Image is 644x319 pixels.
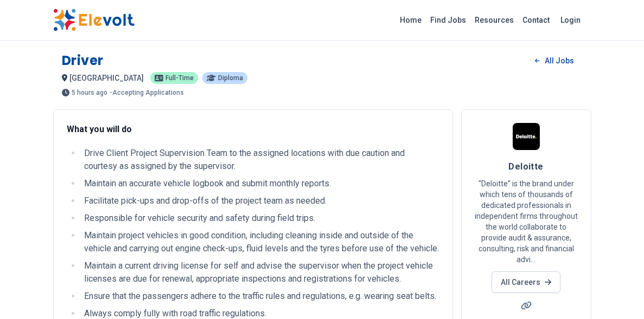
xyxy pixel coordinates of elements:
img: Elevolt [53,9,135,31]
span: Deloitte [508,161,544,172]
li: Drive Client Project Supervision Team to the assigned locations with due caution and courtesy as ... [81,147,439,173]
li: Responsible for vehicle security and safety during field trips. [81,212,439,225]
h1: Driver [62,52,104,69]
img: Deloitte [513,123,540,150]
li: Ensure that the passengers adhere to the traffic rules and regulations, e.g. wearing seat belts. [81,290,439,303]
span: 5 hours ago [72,89,107,96]
li: Facilitate pick-ups and drop-offs of the project team as needed. [81,194,439,207]
span: Full-time [165,75,194,81]
strong: What you will do [67,124,132,134]
a: Contact [518,11,554,29]
a: Login [554,9,587,31]
span: Diploma [218,75,243,81]
p: “Deloitte” is the brand under which tens of thousands of dedicated professionals in independent f... [475,178,578,265]
a: Home [396,11,426,29]
li: Maintain a current driving license for self and advise the supervisor when the project vehicle li... [81,259,439,285]
a: All Careers [492,271,560,293]
a: All Jobs [526,53,582,69]
span: [GEOGRAPHIC_DATA] [69,74,144,82]
a: Resources [470,11,518,29]
li: Maintain an accurate vehicle logbook and submit monthly reports. [81,177,439,190]
p: - Accepting Applications [110,89,184,96]
a: Find Jobs [426,11,470,29]
li: Maintain project vehicles in good condition, including cleaning inside and outside of the vehicle... [81,229,439,255]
